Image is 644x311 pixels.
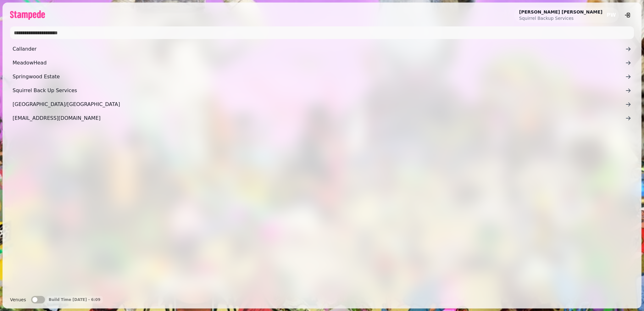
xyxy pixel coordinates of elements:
p: Squirrel Backup Services [519,15,602,21]
h2: [PERSON_NAME] [PERSON_NAME] [519,9,602,15]
p: Build Time [DATE] - 6:09 [49,297,101,302]
img: logo [10,10,45,20]
a: Springwood Estate [10,70,634,83]
label: Venues [10,296,26,303]
a: Squirrel Back Up Services [10,84,634,97]
span: Squirrel Back Up Services [13,87,625,94]
span: [EMAIL_ADDRESS][DOMAIN_NAME] [13,114,625,122]
a: [EMAIL_ADDRESS][DOMAIN_NAME] [10,112,634,125]
button: logout [621,9,634,21]
span: [GEOGRAPHIC_DATA]/[GEOGRAPHIC_DATA] [13,101,625,108]
span: MeadowHead [13,59,625,67]
span: PW [607,13,616,18]
a: [GEOGRAPHIC_DATA]/[GEOGRAPHIC_DATA] [10,98,634,111]
span: Callander [13,45,625,53]
a: Callander [10,43,634,55]
a: MeadowHead [10,57,634,69]
span: Springwood Estate [13,73,625,81]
